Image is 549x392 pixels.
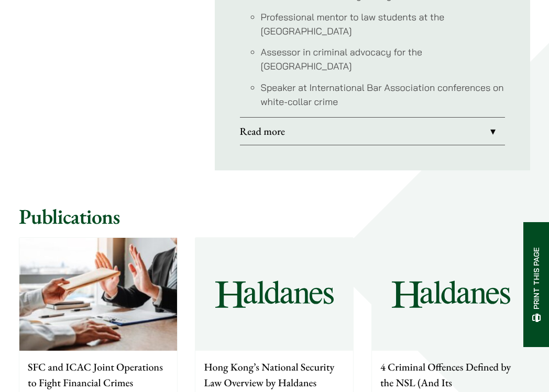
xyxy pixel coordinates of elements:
li: Speaker at International Bar Association conferences on white-collar crime [261,80,505,109]
a: Read more [240,118,505,145]
li: Assessor in criminal advocacy for the [GEOGRAPHIC_DATA] [261,45,505,73]
h2: Publications [19,204,530,229]
li: Professional mentor to law students at the [GEOGRAPHIC_DATA] [261,10,505,38]
p: SFC and ICAC Joint Operations to Fight Financial Crimes [28,359,169,390]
